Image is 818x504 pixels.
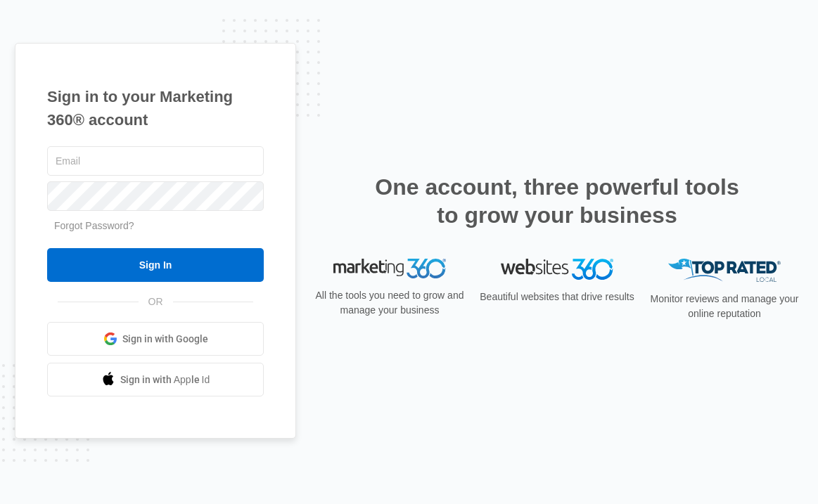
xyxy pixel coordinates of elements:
p: Monitor reviews and manage your online reputation [646,292,803,321]
h2: One account, three powerful tools to grow your business [371,173,743,229]
span: Sign in with Google [122,332,208,347]
img: Top Rated Local [668,259,781,282]
input: Sign In [47,248,264,282]
img: Websites 360 [501,259,613,279]
a: Sign in with Apple Id [47,363,264,396]
img: Marketing 360 [333,259,446,278]
span: OR [139,295,173,309]
p: Beautiful websites that drive results [478,290,636,304]
span: Sign in with Apple Id [120,373,210,387]
p: All the tools you need to grow and manage your business [311,288,468,318]
input: Email [47,146,264,176]
a: Sign in with Google [47,322,264,356]
h1: Sign in to your Marketing 360® account [47,85,264,131]
a: Forgot Password? [54,220,134,231]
